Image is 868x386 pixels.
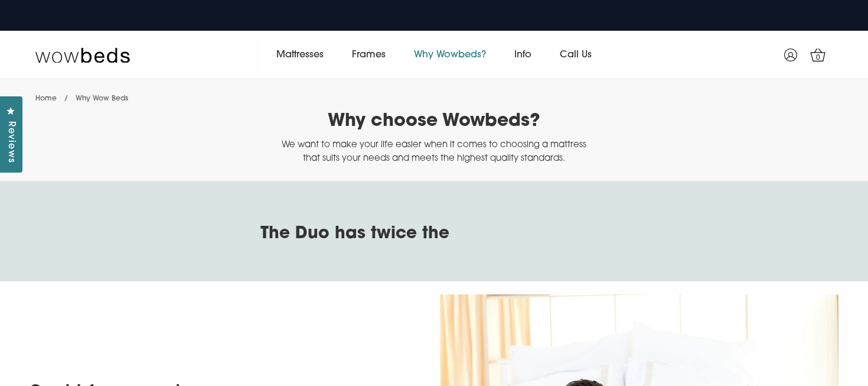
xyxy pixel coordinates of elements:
[64,95,68,102] span: /
[260,213,449,245] p: The Duo has twice the
[500,38,546,72] a: Info
[400,38,500,72] a: Why Wowbeds?
[35,79,128,109] nav: breadcrumbs
[262,38,338,72] a: Mattresses
[3,121,18,163] span: Reviews
[338,38,400,72] a: Frames
[803,40,833,70] a: 0
[275,109,593,134] h1: Why choose Wowbeds?
[35,47,130,63] img: Wow Beds Logo
[76,95,128,102] span: Why Wow Beds
[812,52,824,64] span: 0
[35,95,57,102] a: Home
[275,139,593,166] p: We want to make your life easier when it comes to choosing a mattress that suits your needs and m...
[449,245,608,286] span: number of springs
[546,38,606,72] a: Call Us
